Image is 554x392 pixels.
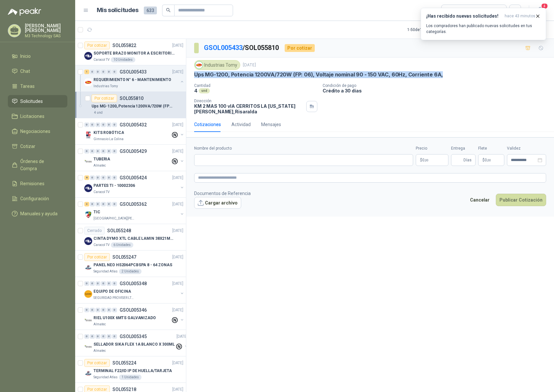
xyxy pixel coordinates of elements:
p: GSOL005345 [120,334,147,339]
p: KITS ROBÓTICA [93,130,124,136]
button: Publicar Cotización [496,194,546,206]
div: 1 [84,70,89,74]
p: [DATE] [172,42,183,49]
a: Solicitudes [8,95,67,107]
p: [PERSON_NAME] [PERSON_NAME] [25,24,67,33]
button: Cargar archivo [194,197,241,209]
img: Company Logo [84,131,92,139]
a: 8 0 0 0 0 0 GSOL005424[DATE] Company LogoPARTES TI - 10002306Caracol TV [84,174,185,195]
div: 0 [112,308,117,312]
img: Company Logo [84,317,92,324]
p: SOL055248 [107,228,131,233]
p: SOL055218 [112,387,136,392]
img: Company Logo [84,211,92,219]
a: 0 0 0 0 0 0 GSOL005346[DATE] Company LogoRIEL U100X 6MTS GALVANIZADOAlmatec [84,306,185,327]
p: [DATE] [172,360,183,366]
a: 0 0 0 0 0 0 GSOL005348[DATE] Company LogoEQUIPO DE OFICINASEGURIDAD PROVISER LTDA [84,280,185,301]
div: 0 [107,149,111,154]
p: GSOL005424 [120,175,147,180]
div: 0 [112,334,117,339]
div: Por cotizar [84,41,110,49]
a: 0 0 0 0 0 0 GSOL005432[DATE] Company LogoKITS ROBÓTICAGimnasio La Colina [84,121,185,142]
div: 0 [107,281,111,286]
p: GSOL005346 [120,308,147,312]
p: Almatec [93,322,106,327]
div: 0 [90,70,95,74]
div: Por cotizar [84,253,110,261]
a: 0 0 0 0 0 0 GSOL005429[DATE] Company LogoTUBERIAAlmatec [84,147,185,168]
div: 0 [95,334,100,339]
span: Días [463,155,472,166]
div: 0 [90,122,95,127]
p: $0,00 [416,154,448,166]
span: ,00 [487,158,491,162]
div: 0 [107,122,111,127]
span: Negociaciones [20,128,50,135]
span: Configuración [20,195,49,202]
p: [DATE] [172,201,183,207]
div: 0 [95,281,100,286]
div: 1 - 50 de 1219 [407,24,450,35]
a: Tareas [8,80,67,92]
a: 3 0 0 0 0 0 GSOL005362[DATE] Company LogoTIC[GEOGRAPHIC_DATA][PERSON_NAME] [84,200,185,221]
p: [DATE] [172,175,183,181]
a: Chat [8,65,67,77]
div: 0 [107,70,111,74]
label: Flete [478,145,504,152]
button: ¡Has recibido nuevas solicitudes!hace 43 minutos Los compradores han publicado nuevas solicitudes... [421,8,546,40]
span: search [166,8,171,12]
div: 0 [112,202,117,206]
div: 0 [84,334,89,339]
p: [DATE] [243,62,256,68]
span: Licitaciones [20,113,44,120]
img: Company Logo [84,237,92,245]
p: [DATE] [172,307,183,313]
p: RIEL U100X 6MTS GALVANIZADO [93,315,156,321]
p: Cantidad [194,83,317,88]
span: ,00 [425,158,428,162]
span: 0 [485,158,491,162]
div: 0 [101,202,106,206]
a: Configuración [8,192,67,205]
h1: Mis solicitudes [97,6,139,15]
a: Remisiones [8,177,67,190]
p: EQUIPO DE OFICINA [93,288,131,295]
a: Por cotizarSOL055247[DATE] Company LogoPANEL NEO HS2064PCBSPA 8 - 64 ZONASSeguridad Atlas2 Unidades [75,251,186,277]
p: SOL055224 [112,361,136,365]
h3: ¡Has recibido nuevas solicitudes! [426,13,502,19]
p: PANEL NEO HS2064PCBSPA 8 - 64 ZONAS [93,262,172,268]
div: Por cotizar [84,359,110,367]
p: Seguridad Atlas [93,375,118,380]
div: 0 [84,308,89,312]
div: 0 [112,149,117,154]
div: 10 Unidades [111,57,135,62]
p: GSOL005432 [120,122,147,127]
div: 0 [101,175,106,180]
p: TERMINAL F22/ID IP DE HUELLA/TARJETA [93,368,172,374]
img: Company Logo [84,184,92,192]
span: 633 [144,7,157,14]
p: TUBERIA [93,156,110,162]
span: 4 [541,3,548,9]
p: [DATE] [172,148,183,155]
div: Actividad [231,121,251,128]
span: Cotizar [20,143,35,150]
p: Caracol TV [93,242,109,248]
div: 0 [90,308,95,312]
div: 0 [90,334,95,339]
span: $ [482,158,485,162]
div: 0 [95,175,100,180]
div: 0 [90,281,95,286]
p: Los compradores han publicado nuevas solicitudes en tus categorías. [426,23,541,35]
div: Por cotizar [285,44,315,52]
p: GSOL005429 [120,149,147,154]
p: SOPORTE BRAZO MONITOR A ESCRITORIO NBF80 [93,50,175,57]
p: PARTES TI - 10002306 [93,183,135,189]
div: Cerrado [84,227,105,235]
div: 0 [107,202,111,206]
div: 0 [107,308,111,312]
span: Remisiones [20,180,44,187]
div: 0 [95,70,100,74]
div: und [199,88,210,93]
a: Por cotizarSOL055810Ups MG-1200, Potencia 1200VA/720W (FP: 06), Voltaje nominal 90 - 150 VAC, 60H... [75,92,186,118]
